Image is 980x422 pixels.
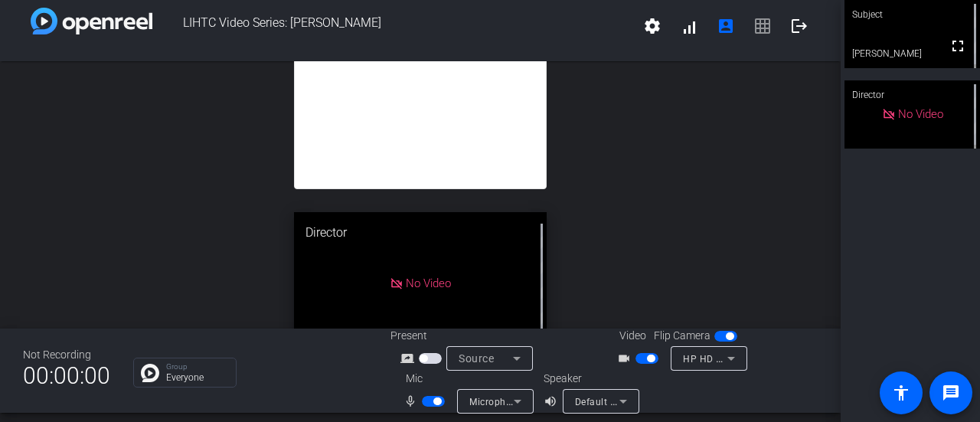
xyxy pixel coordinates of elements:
[166,373,228,382] p: Everyone
[898,107,943,121] span: No Video
[617,349,635,368] mat-icon: videocam_outline
[544,392,562,411] mat-icon: volume_up
[942,384,960,402] mat-icon: message
[403,392,422,411] mat-icon: mic_none
[390,328,544,344] div: Present
[459,352,494,365] span: Source
[23,357,110,394] span: 00:00:00
[575,395,740,407] span: Default - Speakers (Realtek(R) Audio)
[152,8,634,44] span: LIHTC Video Series: [PERSON_NAME]
[544,371,635,387] div: Speaker
[790,17,808,35] mat-icon: logout
[400,349,419,368] mat-icon: screen_share_outline
[23,347,110,363] div: Not Recording
[643,17,661,35] mat-icon: settings
[683,352,805,365] span: HP HD Camera (04f2:b6bf)
[892,384,910,402] mat-icon: accessibility
[141,364,159,382] img: Chat Icon
[294,212,546,254] div: Director
[166,363,228,371] p: Group
[654,328,710,344] span: Flip Camera
[619,328,646,344] span: Video
[949,37,967,55] mat-icon: fullscreen
[31,8,152,34] img: white-gradient.svg
[406,276,451,290] span: No Video
[717,17,735,35] mat-icon: account_box
[844,80,980,110] div: Director
[469,395,808,407] span: Microphone Array (Intel® Smart Sound Technology for Digital Microphones)
[671,8,707,44] button: signal_cellular_alt
[390,371,544,387] div: Mic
